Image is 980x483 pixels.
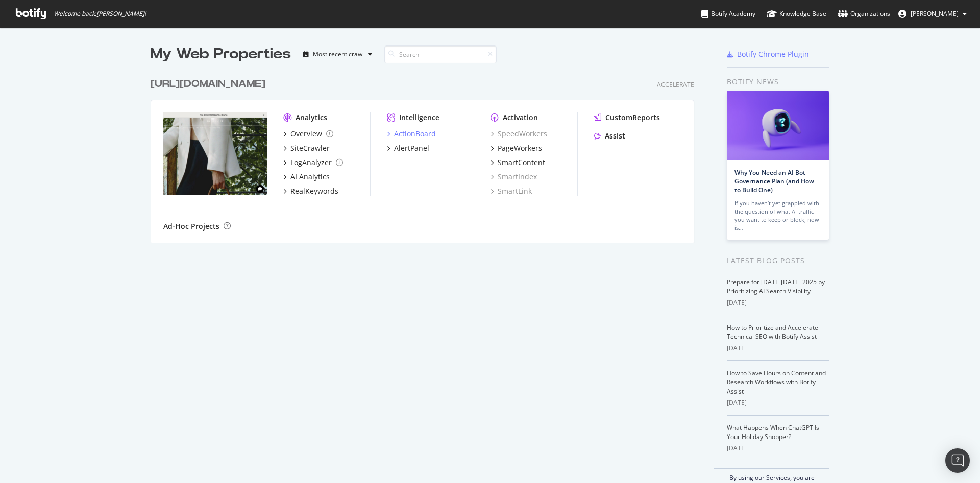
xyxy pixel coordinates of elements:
[387,143,429,153] a: AlertPanel
[163,112,267,195] img: https://demellierlondon.com/
[727,423,819,441] a: What Happens When ChatGPT Is Your Holiday Shopper?
[945,448,970,473] div: Open Intercom Messenger
[394,129,436,139] div: ActionBoard
[283,172,330,182] a: AI Analytics
[605,131,625,141] div: Assist
[296,112,327,123] div: Analytics
[503,112,538,123] div: Activation
[767,9,826,19] div: Knowledge Base
[498,143,542,153] div: PageWorkers
[701,9,755,19] div: Botify Academy
[387,129,436,139] a: ActionBoard
[498,157,545,168] div: SmartContent
[657,80,694,89] div: Accelerate
[163,221,219,232] div: Ad-Hoc Projects
[290,129,322,139] div: Overview
[151,64,702,243] div: grid
[283,157,343,168] a: LogAnalyzer
[290,186,338,196] div: RealKeywords
[727,255,829,266] div: Latest Blog Posts
[290,143,330,153] div: SiteCrawler
[594,131,625,141] a: Assist
[491,143,542,153] a: PageWorkers
[737,49,809,59] div: Botify Chrome Plugin
[727,343,829,353] div: [DATE]
[384,45,497,63] input: Search
[890,6,975,22] button: [PERSON_NAME]
[283,129,333,139] a: Overview
[911,9,959,18] span: Blanca Sabas
[727,278,825,295] a: Prepare for [DATE][DATE] 2025 by Prioritizing AI Search Visibility
[727,444,829,453] div: [DATE]
[727,91,829,160] img: Why You Need an AI Bot Governance Plan (and How to Build One)
[54,10,146,18] span: Welcome back, [PERSON_NAME] !
[491,172,537,182] a: SmartIndex
[491,157,545,168] a: SmartContent
[727,298,829,307] div: [DATE]
[283,143,330,153] a: SiteCrawler
[491,186,532,196] a: SmartLink
[151,44,291,64] div: My Web Properties
[727,369,826,396] a: How to Save Hours on Content and Research Workflows with Botify Assist
[290,157,332,168] div: LogAnalyzer
[727,323,818,341] a: How to Prioritize and Accelerate Technical SEO with Botify Assist
[838,9,890,19] div: Organizations
[727,398,829,407] div: [DATE]
[394,143,429,153] div: AlertPanel
[151,77,269,91] a: [URL][DOMAIN_NAME]
[399,112,439,123] div: Intelligence
[727,76,829,87] div: Botify news
[605,112,660,123] div: CustomReports
[734,168,814,194] a: Why You Need an AI Bot Governance Plan (and How to Build One)
[734,199,821,232] div: If you haven’t yet grappled with the question of what AI traffic you want to keep or block, now is…
[299,46,376,62] button: Most recent crawl
[290,172,330,182] div: AI Analytics
[283,186,338,196] a: RealKeywords
[727,49,809,59] a: Botify Chrome Plugin
[594,112,660,123] a: CustomReports
[491,129,547,139] a: SpeedWorkers
[313,51,364,57] div: Most recent crawl
[151,77,265,91] div: [URL][DOMAIN_NAME]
